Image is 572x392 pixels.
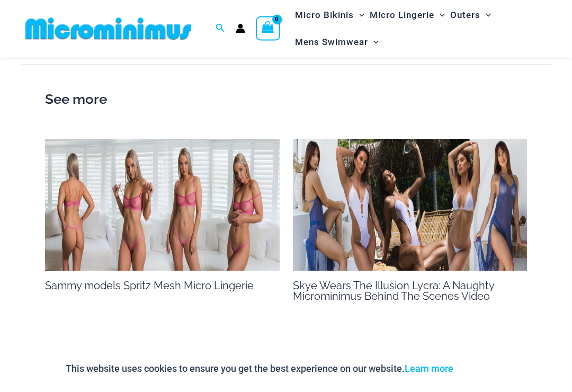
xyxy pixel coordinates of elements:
[45,280,254,292] a: Sammy models Spritz Mesh Micro Lingerie
[236,24,245,33] a: Account icon link
[368,29,379,56] span: Menu Toggle
[354,2,364,29] span: Menu Toggle
[370,2,434,29] span: Micro Lingerie
[461,356,506,381] button: Accept
[45,139,280,271] img: MM BTS Sammy 2000 x 700 Thumbnail 1
[295,29,368,56] span: Mens Swimwear
[66,361,453,377] p: This website uses cookies to ensure you get the best experience on our website.
[292,2,367,29] a: Micro BikinisMenu ToggleMenu Toggle
[295,2,354,29] span: Micro Bikinis
[256,16,280,41] a: View Shopping Cart, empty
[448,2,494,29] a: OutersMenu ToggleMenu Toggle
[293,139,528,271] img: SKYE 2000 x 700 Thumbnail
[450,2,480,29] span: Outers
[434,2,445,29] span: Menu Toggle
[405,363,453,374] a: Learn more
[480,2,491,29] span: Menu Toggle
[21,17,195,41] img: MM SHOP LOGO FLAT
[293,280,494,303] a: Skye Wears The Illusion Lycra: A Naughty Microminimus Behind The Scenes Video
[216,22,225,35] a: Search icon link
[292,29,381,56] a: Mens SwimwearMenu ToggleMenu Toggle
[45,89,527,111] h2: See more
[367,2,448,29] a: Micro LingerieMenu ToggleMenu Toggle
